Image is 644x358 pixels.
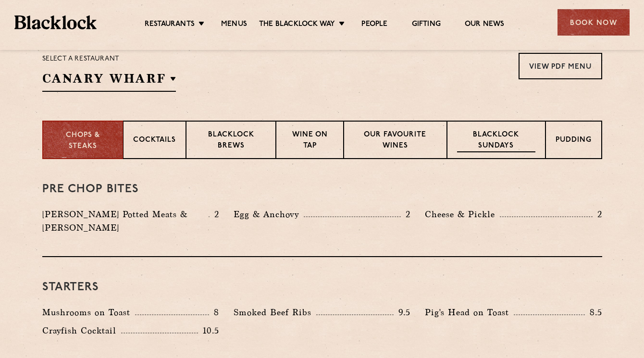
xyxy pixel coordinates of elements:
[286,130,333,152] p: Wine on Tap
[354,130,437,152] p: Our favourite wines
[42,306,135,319] p: Mushrooms on Toast
[457,130,535,152] p: Blacklock Sundays
[209,306,219,319] p: 8
[401,208,410,221] p: 2
[425,306,514,319] p: Pig's Head on Toast
[42,70,176,92] h2: Canary Wharf
[53,130,113,152] p: Chops & Steaks
[42,53,176,65] p: Select a restaurant
[210,208,219,221] p: 2
[557,9,630,36] div: Book Now
[394,306,411,319] p: 9.5
[42,183,602,196] h3: Pre Chop Bites
[145,20,195,30] a: Restaurants
[361,20,387,30] a: People
[198,324,219,337] p: 10.5
[42,208,209,235] p: [PERSON_NAME] Potted Meats & [PERSON_NAME]
[519,53,602,79] a: View PDF Menu
[14,15,97,29] img: BL_Textured_Logo-footer-cropped.svg
[425,208,500,221] p: Cheese & Pickle
[259,20,335,30] a: The Blacklock Way
[221,20,247,30] a: Menus
[556,135,592,147] p: Pudding
[585,306,602,319] p: 8.5
[133,135,176,147] p: Cocktails
[593,208,602,221] p: 2
[465,20,505,30] a: Our News
[234,306,316,319] p: Smoked Beef Ribs
[196,130,266,152] p: Blacklock Brews
[42,324,121,337] p: Crayfish Cocktail
[42,281,602,294] h3: Starters
[234,208,304,221] p: Egg & Anchovy
[412,20,441,30] a: Gifting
